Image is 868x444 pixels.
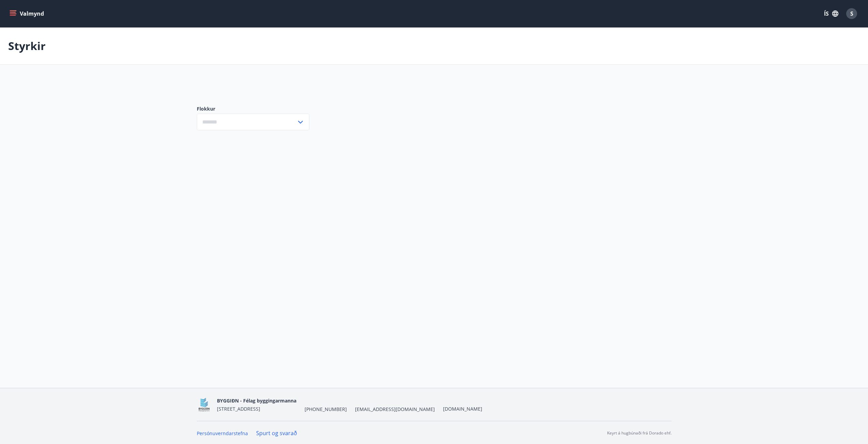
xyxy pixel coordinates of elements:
button: menu [8,7,47,20]
img: BKlGVmlTW1Qrz68WFGMFQUcXHWdQd7yePWMkvn3i.png [197,397,211,412]
span: BYGGIÐN - Félag byggingarmanna [217,397,296,404]
p: Styrkir [8,38,46,53]
button: ÍS [820,7,842,20]
a: Spurt og svarað [256,429,297,437]
label: Flokkur [197,105,309,112]
span: [PHONE_NUMBER] [305,406,347,413]
a: [DOMAIN_NAME] [443,406,482,412]
span: S [850,10,853,17]
a: Persónuverndarstefna [197,430,248,437]
button: S [843,5,860,22]
span: [STREET_ADDRESS] [217,406,260,412]
span: [EMAIL_ADDRESS][DOMAIN_NAME] [355,406,435,413]
p: Keyrt á hugbúnaði frá Dorado ehf. [607,430,672,436]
